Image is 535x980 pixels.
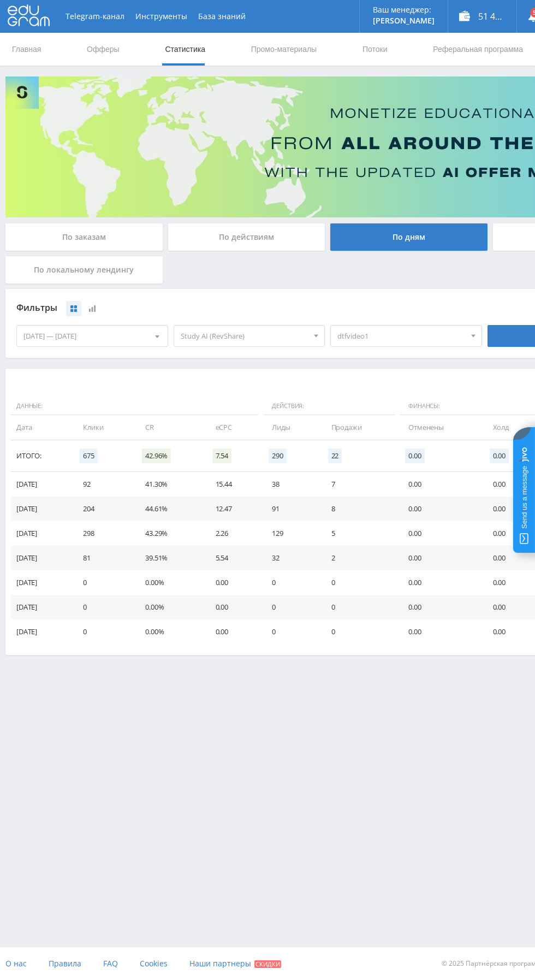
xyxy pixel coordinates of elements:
[205,619,261,644] td: 0.00
[373,5,435,14] p: Ваш менеджер:
[134,415,204,440] td: CR
[72,570,134,595] td: 0
[72,619,134,644] td: 0
[205,546,261,570] td: 5.54
[189,947,281,980] a: Наши партнеры Скидки
[320,521,397,546] td: 5
[205,497,261,521] td: 12.47
[49,947,81,980] a: Правила
[320,415,397,440] td: Продажи
[72,595,134,619] td: 0
[320,619,397,644] td: 0
[168,223,325,251] div: По действиям
[320,497,397,521] td: 8
[72,472,134,497] td: 92
[140,947,168,980] a: Cookies
[373,16,435,25] p: [PERSON_NAME]
[397,472,482,497] td: 0.00
[264,397,395,416] span: Действия:
[397,497,482,521] td: 0.00
[72,546,134,570] td: 81
[134,619,204,644] td: 0.00%
[261,497,320,521] td: 91
[361,33,389,66] a: Потоки
[11,472,72,497] td: [DATE]
[250,33,318,66] a: Промо-материалы
[11,440,72,472] td: Итого:
[134,497,204,521] td: 44.61%
[261,619,320,644] td: 0
[86,33,121,66] a: Офферы
[490,448,509,463] span: 0.00
[337,326,465,346] span: dtfvideo1
[397,595,482,619] td: 0.00
[261,521,320,546] td: 129
[261,472,320,497] td: 38
[103,947,118,980] a: FAQ
[5,947,27,980] a: О нас
[320,570,397,595] td: 0
[17,326,168,346] div: [DATE] — [DATE]
[397,546,482,570] td: 0.00
[328,448,342,463] span: 22
[72,415,134,440] td: Клики
[261,415,320,440] td: Лиды
[189,958,251,969] span: Наши партнеры
[103,958,118,969] span: FAQ
[397,619,482,644] td: 0.00
[16,300,482,316] div: Фильтры
[405,448,424,463] span: 0.00
[140,958,168,969] span: Cookies
[11,397,258,416] span: Данные:
[11,619,72,644] td: [DATE]
[72,497,134,521] td: 204
[397,521,482,546] td: 0.00
[205,415,261,440] td: eCPC
[134,570,204,595] td: 0.00%
[397,415,482,440] td: Отменены
[254,960,281,968] span: Скидки
[212,448,231,463] span: 7.54
[11,33,42,66] a: Главная
[261,570,320,595] td: 0
[432,33,524,66] a: Реферальная программа
[5,958,27,969] span: О нас
[142,448,171,463] span: 42.96%
[261,546,320,570] td: 32
[11,595,72,619] td: [DATE]
[164,33,206,66] a: Статистика
[330,223,488,251] div: По дням
[320,472,397,497] td: 7
[261,595,320,619] td: 0
[5,223,163,251] div: По заказам
[320,546,397,570] td: 2
[181,326,308,346] span: Study AI (RevShare)
[11,521,72,546] td: [DATE]
[134,546,204,570] td: 39.51%
[320,595,397,619] td: 0
[205,472,261,497] td: 15.44
[49,958,81,969] span: Правила
[134,472,204,497] td: 41.30%
[72,521,134,546] td: 298
[269,448,287,463] span: 290
[205,570,261,595] td: 0.00
[11,570,72,595] td: [DATE]
[11,546,72,570] td: [DATE]
[134,595,204,619] td: 0.00%
[11,497,72,521] td: [DATE]
[5,256,163,284] div: По локальному лендингу
[205,521,261,546] td: 2.26
[205,595,261,619] td: 0.00
[134,521,204,546] td: 43.29%
[80,448,98,463] span: 675
[397,570,482,595] td: 0.00
[11,415,72,440] td: Дата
